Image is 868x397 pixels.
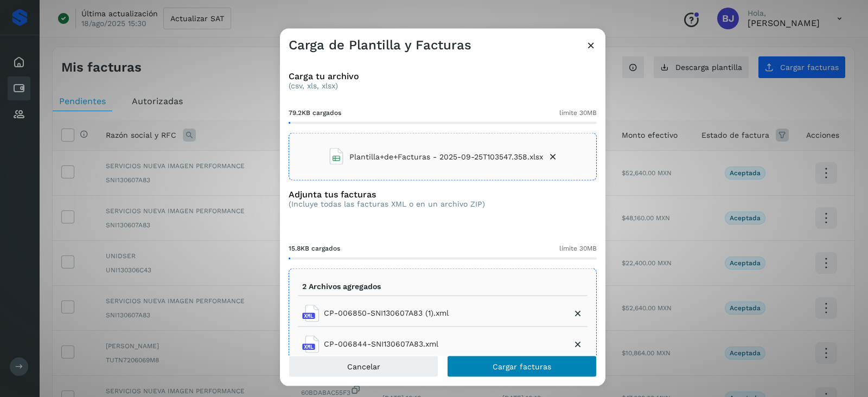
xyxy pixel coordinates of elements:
[349,151,543,162] span: Plantilla+de+Facturas - 2025-09-25T103547.358.xlsx
[347,362,380,370] span: Cancelar
[289,189,485,200] h3: Adjunta tus facturas
[289,71,597,81] h3: Carga tu archivo
[289,355,438,377] button: Cancelar
[324,338,438,350] span: CP-006844-SNI130607A83.xml
[302,282,381,291] p: 2 Archivos agregados
[289,81,597,91] p: (csv, xls, xlsx)
[559,244,597,253] span: límite 30MB
[289,37,471,53] h3: Carga de Plantilla y Facturas
[289,200,485,209] p: (Incluye todas las facturas XML o en un archivo ZIP)
[447,355,597,377] button: Cargar facturas
[559,108,597,118] span: límite 30MB
[324,308,449,319] span: CP-006850-SNI130607A83 (1).xml
[289,108,341,118] span: 79.2KB cargados
[289,244,340,253] span: 15.8KB cargados
[493,362,551,370] span: Cargar facturas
